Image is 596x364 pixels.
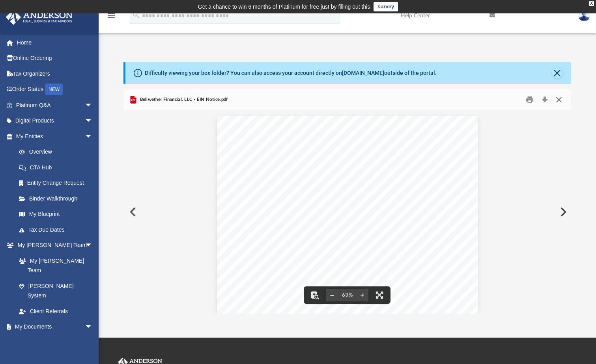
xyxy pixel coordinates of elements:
[589,1,594,6] div: close
[6,238,101,253] a: My [PERSON_NAME] Teamarrow_drop_down
[198,2,370,11] div: Get a chance to win 6 months of Platinum for free just by filling out this
[578,10,590,21] img: User Pic
[342,70,384,76] a: [DOMAIN_NAME]
[6,113,105,129] a: Digital Productsarrow_drop_down
[6,128,105,144] a: My Entitiesarrow_drop_down
[106,15,116,20] a: menu
[106,11,116,20] i: menu
[6,82,105,98] a: Order StatusNEW
[554,201,571,223] button: Next File
[85,97,101,113] span: arrow_drop_down
[538,94,552,106] button: Download
[85,238,101,254] span: arrow_drop_down
[123,89,571,314] div: Preview
[123,110,571,314] div: File preview
[371,286,388,304] button: Enter fullscreen
[11,175,105,191] a: Entity Change Request
[6,319,101,335] a: My Documentsarrow_drop_down
[552,67,563,78] button: Close
[306,286,323,304] button: Toggle findbar
[11,206,101,222] a: My Blueprint
[85,113,101,129] span: arrow_drop_down
[132,11,140,19] i: search
[217,110,478,323] div: Page 1
[11,253,97,278] a: My [PERSON_NAME] Team
[356,286,368,304] button: Zoom in
[6,66,105,82] a: Tax Organizers
[145,69,437,77] div: Difficulty viewing your box folder? You can also access your account directly on outside of the p...
[11,191,105,206] a: Binder Walkthrough
[338,293,356,298] div: Current zoom level
[123,201,141,223] button: Previous File
[6,97,105,113] a: Platinum Q&Aarrow_drop_down
[522,94,538,106] button: Print
[11,144,105,160] a: Overview
[374,2,398,11] a: survey
[45,84,63,95] div: NEW
[85,128,101,145] span: arrow_drop_down
[123,110,571,314] div: Document Viewer
[11,160,105,175] a: CTA Hub
[6,50,105,66] a: Online Ordering
[85,319,101,335] span: arrow_drop_down
[552,94,566,106] button: Close
[4,9,75,25] img: Anderson Advisors Platinum Portal
[11,303,101,319] a: Client Referrals
[138,96,228,103] span: Bellwether Financial, LLC - EIN Notice.pdf
[11,222,105,238] a: Tax Due Dates
[11,334,97,350] a: Box
[326,286,338,304] button: Zoom out
[11,278,101,303] a: [PERSON_NAME] System
[6,35,105,50] a: Home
